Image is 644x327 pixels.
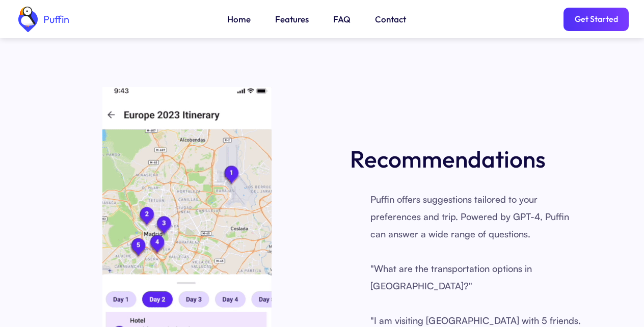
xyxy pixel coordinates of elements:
[333,13,351,26] a: FAQ
[227,13,251,26] a: Home
[350,143,546,175] h3: Recommendations
[563,8,629,31] a: Get Started
[15,7,69,32] a: home
[41,14,69,24] div: Puffin
[275,13,309,26] a: Features
[375,13,406,26] a: Contact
